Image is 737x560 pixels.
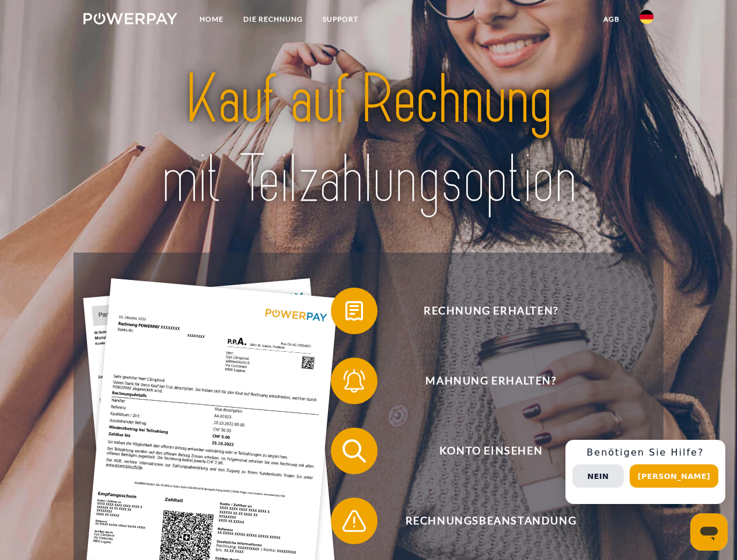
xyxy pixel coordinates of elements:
button: Nein [572,464,624,488]
span: Mahnung erhalten? [348,358,634,404]
img: qb_search.svg [340,436,369,466]
button: Konto einsehen [331,428,634,474]
button: Mahnung erhalten? [331,358,634,404]
span: Rechnungsbeanstandung [348,498,634,544]
img: title-powerpay_de.svg [111,56,626,223]
span: Konto einsehen [348,428,634,474]
button: Rechnungsbeanstandung [331,498,634,544]
img: de [640,10,654,24]
iframe: Schaltfläche zum Öffnen des Messaging-Fensters [690,513,728,551]
div: Schnellhilfe [565,440,725,504]
button: Rechnung erhalten? [331,288,634,334]
img: logo-powerpay-white.svg [83,13,177,24]
a: DIE RECHNUNG [233,9,313,30]
img: qb_bell.svg [340,366,369,395]
img: qb_bill.svg [340,296,369,325]
a: Home [190,9,233,30]
a: agb [593,9,630,30]
h3: Benötigen Sie Hilfe? [572,447,718,459]
a: SUPPORT [313,9,368,30]
img: qb_warning.svg [340,506,369,535]
span: Rechnung erhalten? [348,288,634,334]
button: [PERSON_NAME] [630,464,718,488]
